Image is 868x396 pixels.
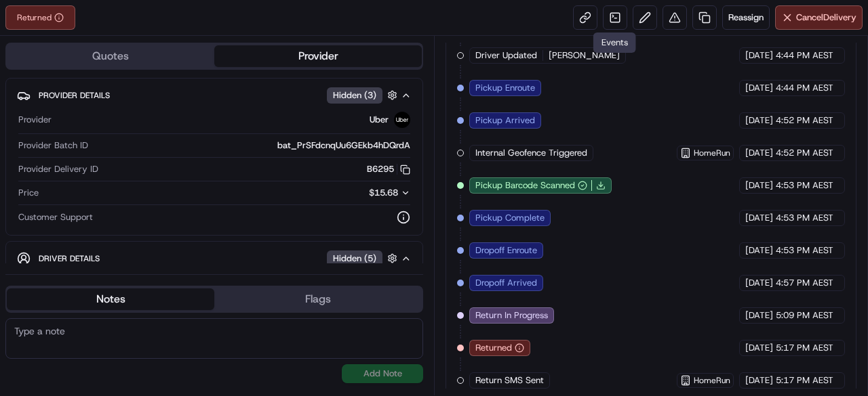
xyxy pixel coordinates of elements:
[17,84,412,106] button: Provider DetailsHidden (3)
[776,179,833,192] span: 4:53 PM AEST
[776,82,833,94] span: 4:44 PM AEST
[745,277,773,289] span: [DATE]
[549,49,620,62] span: [PERSON_NAME]
[680,148,730,158] button: HomeRun
[18,163,98,175] span: Provider Delivery ID
[475,342,512,354] span: Returned
[17,247,412,269] button: Driver DetailsHidden (5)
[475,114,535,127] span: Pickup Arrived
[39,90,110,101] span: Provider Details
[776,309,833,322] span: 5:09 PM AEST
[367,163,410,175] button: B6295
[745,309,773,322] span: [DATE]
[745,114,773,127] span: [DATE]
[475,212,545,224] span: Pickup Complete
[745,374,773,387] span: [DATE]
[39,253,100,264] span: Driver Details
[722,5,770,30] button: Reassign
[680,375,730,386] button: HomeRun
[745,179,773,192] span: [DATE]
[475,374,544,387] span: Return SMS Sent
[475,49,537,62] span: Driver Updated
[277,139,410,152] span: bat_PrSFdcnqUu6GEkb4hDQrdA
[327,87,401,104] button: Hidden (3)
[369,187,398,198] span: $15.68
[370,114,389,126] span: Uber
[776,147,833,159] span: 4:52 PM AEST
[333,252,376,265] span: Hidden ( 5 )
[327,250,401,267] button: Hidden (5)
[745,82,773,94] span: [DATE]
[593,32,636,53] div: Events
[18,114,52,126] span: Provider
[7,288,214,310] button: Notes
[776,374,833,387] span: 5:17 PM AEST
[18,211,93,223] span: Customer Support
[694,375,730,386] span: HomeRun
[475,179,587,192] button: Pickup Barcode Scanned
[18,187,39,199] span: Price
[475,277,537,289] span: Dropoff Arrived
[475,179,575,192] span: Pickup Barcode Scanned
[776,114,833,127] span: 4:52 PM AEST
[291,187,410,199] button: $15.68
[7,45,214,67] button: Quotes
[394,112,410,128] img: uber-new-logo.jpeg
[745,244,773,257] span: [DATE]
[796,12,856,24] span: Cancel Delivery
[214,45,422,67] button: Provider
[745,147,773,159] span: [DATE]
[776,212,833,224] span: 4:53 PM AEST
[776,342,833,354] span: 5:17 PM AEST
[776,244,833,257] span: 4:53 PM AEST
[18,139,88,152] span: Provider Batch ID
[333,89,376,102] span: Hidden ( 3 )
[475,147,587,159] span: Internal Geofence Triggered
[745,49,773,62] span: [DATE]
[776,49,833,62] span: 4:44 PM AEST
[775,5,863,30] button: CancelDelivery
[776,277,833,289] span: 4:57 PM AEST
[475,309,548,322] span: Return In Progress
[745,212,773,224] span: [DATE]
[475,244,537,257] span: Dropoff Enroute
[475,82,535,94] span: Pickup Enroute
[728,12,764,24] span: Reassign
[694,148,730,158] span: HomeRun
[214,288,422,310] button: Flags
[5,5,75,30] button: Returned
[745,342,773,354] span: [DATE]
